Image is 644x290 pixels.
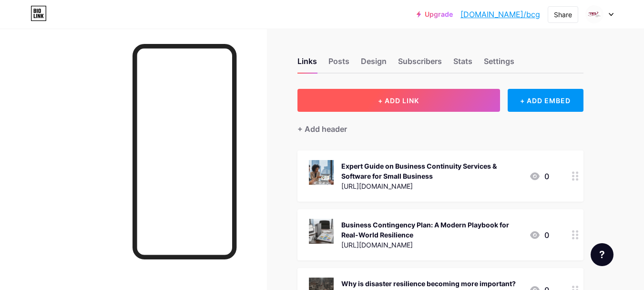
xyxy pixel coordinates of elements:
[297,89,500,112] button: + ADD LINK
[341,220,521,240] div: Business Contingency Plan: A Modern Playbook for Real-World Resilience
[297,55,317,73] div: Links
[508,89,583,112] div: + ADD EMBED
[341,161,521,181] div: Expert Guide on Business Continuity Services & Software for Small Business
[554,10,572,20] div: Share
[484,55,514,73] div: Settings
[529,171,549,182] div: 0
[585,5,603,23] img: bcg
[361,55,387,73] div: Design
[341,279,516,289] div: Why is disaster resilience becoming more important?
[341,181,521,191] div: [URL][DOMAIN_NAME]
[328,55,349,73] div: Posts
[309,219,334,244] img: Business Contingency Plan: A Modern Playbook for Real-World Resilience
[341,240,521,250] div: [URL][DOMAIN_NAME]
[417,11,453,18] a: Upgrade
[453,55,472,73] div: Stats
[378,97,419,105] span: + ADD LINK
[529,229,549,241] div: 0
[297,123,347,135] div: + Add header
[309,160,334,185] img: Expert Guide on Business Continuity Services & Software for Small Business
[398,55,442,73] div: Subscribers
[460,9,540,20] a: [DOMAIN_NAME]/bcg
